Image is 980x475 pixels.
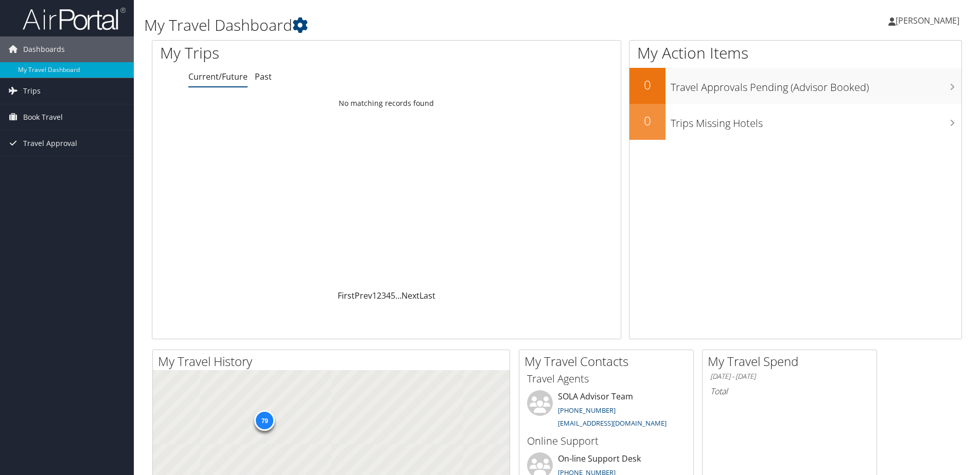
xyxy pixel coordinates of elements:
[629,42,961,64] h1: My Action Items
[896,15,959,26] span: [PERSON_NAME]
[522,390,691,432] li: SOLA Advisor Team
[338,290,355,301] a: First
[144,14,694,36] h1: My Travel Dashboard
[23,104,63,130] span: Book Travel
[377,290,381,301] a: 2
[391,290,395,301] a: 5
[158,353,510,370] h2: My Travel History
[527,372,686,386] h3: Travel Agents
[401,290,419,301] a: Next
[708,353,877,370] h2: My Travel Spend
[381,290,386,301] a: 3
[558,406,616,415] a: [PHONE_NUMBER]
[23,36,65,62] span: Dashboards
[372,290,377,301] a: 1
[386,290,391,301] a: 4
[419,290,435,301] a: Last
[255,71,272,82] a: Past
[23,78,41,104] span: Trips
[160,42,418,64] h1: My Trips
[188,71,248,82] a: Current/Future
[395,290,401,301] span: …
[558,418,667,428] a: [EMAIL_ADDRESS][DOMAIN_NAME]
[629,104,961,140] a: 0Trips Missing Hotels
[629,112,666,130] h2: 0
[355,290,372,301] a: Prev
[524,353,693,370] h2: My Travel Contacts
[527,434,686,448] h3: Online Support
[23,7,126,31] img: airportal-logo.png
[671,111,961,131] h3: Trips Missing Hotels
[671,75,961,95] h3: Travel Approvals Pending (Advisor Booked)
[888,5,970,36] a: [PERSON_NAME]
[152,94,621,113] td: No matching records found
[710,372,869,381] h6: [DATE] - [DATE]
[629,68,961,104] a: 0Travel Approvals Pending (Advisor Booked)
[629,76,666,94] h2: 0
[23,131,77,156] span: Travel Approval
[254,410,275,431] div: 79
[710,386,869,397] h6: Total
